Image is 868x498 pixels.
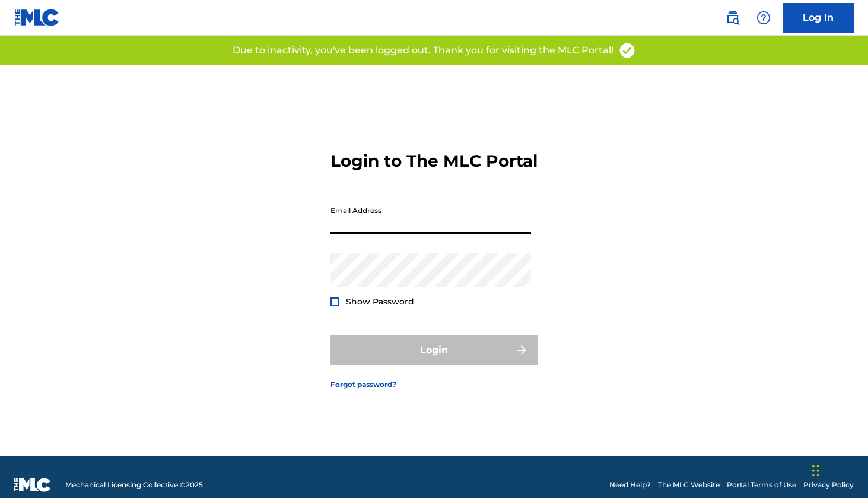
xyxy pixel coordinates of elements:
a: Log In [783,3,854,33]
img: access [618,42,636,59]
a: Need Help? [609,480,651,490]
p: Due to inactivity, you've been logged out. Thank you for visiting the MLC Portal! [233,43,613,58]
iframe: Chat Widget [809,441,868,498]
img: logo [14,478,51,492]
div: Help [752,6,775,30]
a: The MLC Website [658,480,720,490]
a: Public Search [721,6,745,30]
span: Show Password [346,296,414,307]
a: Forgot password? [330,379,396,390]
div: Drag [812,453,819,489]
img: MLC Logo [14,9,60,26]
h3: Login to The MLC Portal [330,151,538,172]
a: Privacy Policy [803,480,854,490]
span: Mechanical Licensing Collective © 2025 [65,480,203,490]
img: search [726,11,740,25]
a: Portal Terms of Use [727,480,796,490]
img: help [756,11,771,25]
